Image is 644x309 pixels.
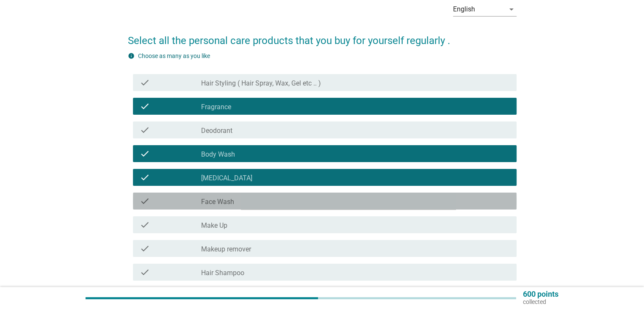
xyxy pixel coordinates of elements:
i: check [140,77,150,88]
label: Fragrance [201,103,231,111]
label: Makeup remover [201,245,251,254]
p: 600 points [523,290,558,298]
i: check [140,196,150,206]
label: Hair Shampoo [201,269,244,277]
i: check [140,101,150,111]
i: check [140,220,150,230]
label: Body Wash [201,150,235,159]
i: check [140,267,150,277]
i: check [140,125,150,135]
p: collected [523,298,558,306]
label: Make Up [201,221,227,230]
label: Deodorant [201,127,232,135]
label: Face Wash [201,198,234,206]
h2: Select all the personal care products that you buy for yourself regularly . [128,25,517,48]
label: Choose as many as you like [138,52,210,59]
i: arrow_drop_down [506,4,517,14]
i: check [140,149,150,159]
div: English [453,6,475,13]
i: info [128,52,135,59]
label: Hair Styling ( Hair Spray, Wax, Gel etc .. ) [201,79,321,88]
i: check [140,172,150,182]
label: [MEDICAL_DATA] [201,174,252,182]
i: check [140,243,150,254]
